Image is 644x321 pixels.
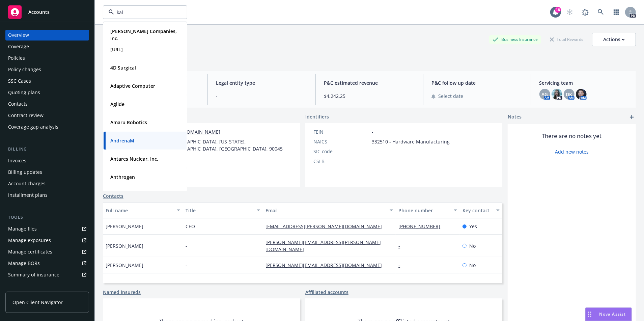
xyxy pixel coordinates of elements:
[5,269,89,280] a: Summary of insurance
[103,192,123,199] a: Contacts
[5,223,89,234] a: Manage files
[216,79,307,86] span: Legal entity type
[5,110,89,121] a: Contract review
[305,289,348,296] a: Affiliated accounts
[324,79,415,86] span: P&C estimated revenue
[8,41,29,52] div: Coverage
[555,148,589,155] a: Add new notes
[183,202,263,218] button: Title
[8,190,48,200] div: Installment plans
[469,262,476,269] span: No
[576,89,587,100] img: photo
[324,92,415,100] span: $4,242.25
[5,190,89,200] a: Installment plans
[216,92,307,100] span: -
[586,308,594,321] div: Drag to move
[5,167,89,178] a: Billing updates
[313,138,369,145] div: NAICS
[103,202,183,218] button: Full name
[469,242,476,249] span: No
[5,53,89,63] a: Policies
[263,202,396,218] button: Email
[552,89,562,100] img: photo
[431,79,523,86] span: P&C follow up date
[469,223,477,230] span: Yes
[8,87,40,98] div: Quoting plans
[5,122,89,132] a: Coverage gap analysis
[539,79,631,86] span: Servicing team
[438,92,463,100] span: Select date
[8,53,25,63] div: Policies
[5,246,89,257] a: Manage certificates
[460,202,502,218] button: Key contact
[489,35,541,44] div: Business Insurance
[372,128,373,135] span: -
[8,76,31,86] div: SSC Cases
[114,9,173,16] input: Filter by keyword
[265,239,381,252] a: [PERSON_NAME][EMAIL_ADDRESS][PERSON_NAME][DOMAIN_NAME]
[5,99,89,109] a: Contacts
[110,83,155,89] strong: Adaptive Computer
[5,155,89,166] a: Invoices
[110,174,135,180] strong: Anthrogen
[579,5,592,19] a: Report a Bug
[106,262,143,269] span: [PERSON_NAME]
[8,167,42,178] div: Billing updates
[8,64,41,75] div: Policy changes
[610,5,623,19] a: Switch app
[313,148,369,155] div: SIC code
[265,207,386,214] div: Email
[372,148,373,155] span: -
[5,214,89,221] div: Tools
[313,158,369,165] div: CSLB
[305,113,329,120] span: Identifiers
[110,46,123,53] strong: [URL]
[398,223,446,230] a: [PHONE_NUMBER]
[8,246,52,257] div: Manage certificates
[398,262,405,268] a: -
[265,262,388,268] a: [PERSON_NAME][EMAIL_ADDRESS][DOMAIN_NAME]
[372,158,373,165] span: -
[169,129,220,135] a: [URL][DOMAIN_NAME]
[5,258,89,269] a: Manage BORs
[12,299,63,306] span: Open Client Navigator
[8,30,29,41] div: Overview
[106,223,143,230] span: [PERSON_NAME]
[186,262,187,269] span: -
[372,138,450,145] span: 332510 - Hardware Manufacturing
[566,91,572,98] span: DK
[555,7,561,13] div: 18
[396,202,459,218] button: Phone number
[585,307,632,321] button: Nova Assist
[106,207,173,214] div: Full name
[541,91,548,98] span: AG
[110,64,136,71] strong: 4D Surgical
[110,137,134,144] strong: AndrenaM
[542,132,602,140] span: There are no notes yet
[8,269,59,280] div: Summary of insurance
[398,207,449,214] div: Phone number
[592,33,636,46] button: Actions
[8,122,58,132] div: Coverage gap analysis
[8,99,28,109] div: Contacts
[8,235,51,246] div: Manage exposures
[563,5,577,19] a: Start snowing
[106,242,143,249] span: [PERSON_NAME]
[110,101,124,107] strong: Aglide
[508,113,522,121] span: Notes
[594,5,608,19] a: Search
[186,207,253,214] div: Title
[5,235,89,246] a: Manage exposures
[8,178,46,189] div: Account charges
[5,76,89,86] a: SSC Cases
[186,242,187,249] span: -
[628,113,636,121] a: add
[103,289,141,296] a: Named insureds
[599,311,626,317] span: Nova Assist
[313,128,369,135] div: FEIN
[5,3,89,22] a: Accounts
[5,146,89,153] div: Billing
[265,223,388,230] a: [EMAIL_ADDRESS][PERSON_NAME][DOMAIN_NAME]
[186,223,195,230] span: CEO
